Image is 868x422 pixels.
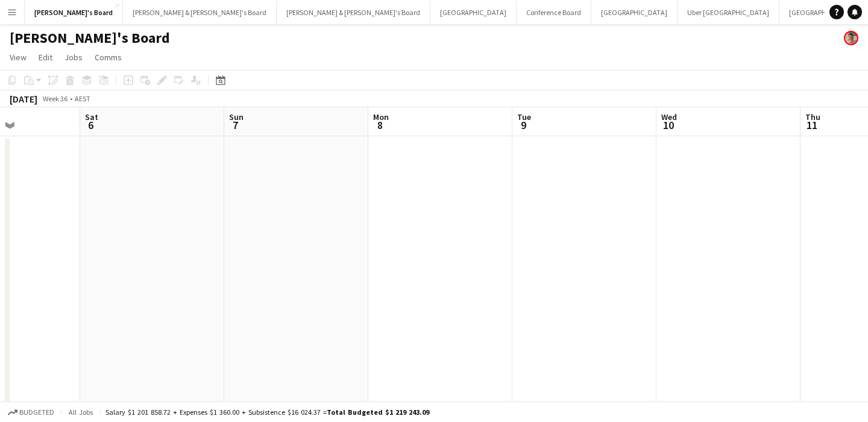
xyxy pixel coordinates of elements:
span: Wed [661,112,677,122]
span: 11 [804,118,820,132]
div: AEST [75,94,90,103]
button: [GEOGRAPHIC_DATA] [591,1,678,24]
app-user-avatar: Victoria Hunt [844,31,858,45]
div: Salary $1 201 858.72 + Expenses $1 360.00 + Subsistence $16 024.37 = [105,408,429,417]
span: 7 [227,118,244,132]
span: Total Budgeted $1 219 243.09 [327,408,429,417]
div: [DATE] [10,93,37,105]
a: Edit [34,49,57,65]
span: Comms [95,52,122,63]
span: Tue [517,112,531,122]
a: View [5,49,31,65]
button: [PERSON_NAME]'s Board [25,1,123,24]
span: All jobs [66,408,95,417]
button: Conference Board [517,1,591,24]
span: 10 [659,118,677,132]
span: Week 36 [40,94,70,103]
span: 9 [515,118,531,132]
span: Edit [39,52,52,63]
span: Budgeted [19,408,54,417]
a: Comms [90,49,127,65]
span: Sat [85,112,98,122]
span: View [10,52,27,63]
button: Uber [GEOGRAPHIC_DATA] [678,1,779,24]
button: [PERSON_NAME] & [PERSON_NAME]'s Board [277,1,430,24]
span: 8 [371,118,389,132]
span: Sun [229,112,244,122]
button: [PERSON_NAME] & [PERSON_NAME]'s Board [123,1,277,24]
button: [GEOGRAPHIC_DATA] [779,1,866,24]
span: Jobs [64,52,83,63]
h1: [PERSON_NAME]'s Board [10,29,170,47]
button: Budgeted [6,406,56,419]
a: Jobs [60,49,87,65]
button: [GEOGRAPHIC_DATA] [430,1,517,24]
span: Thu [805,112,820,122]
span: Mon [373,112,389,122]
span: 6 [83,118,98,132]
